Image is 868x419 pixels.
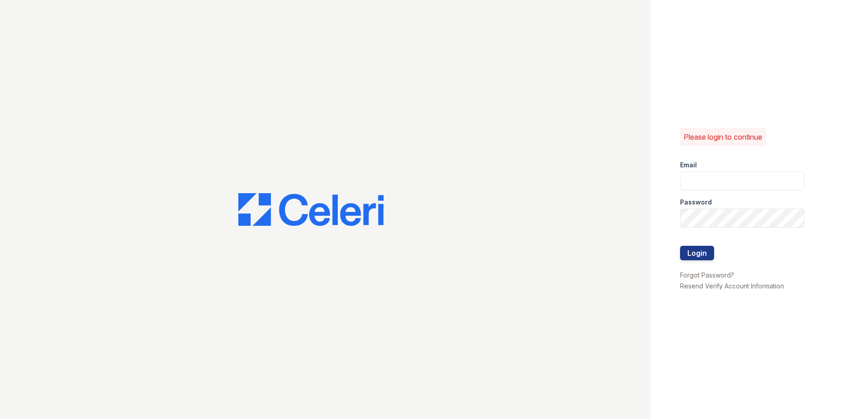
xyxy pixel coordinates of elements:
img: CE_Logo_Blue-a8612792a0a2168367f1c8372b55b34899dd931a85d93a1a3d3e32e68fde9ad4.png [238,193,384,226]
a: Forgot Password? [680,271,734,279]
label: Password [680,198,712,207]
label: Email [680,161,697,170]
a: Resend Verify Account Information [680,282,784,290]
p: Please login to continue [684,132,762,142]
button: Login [680,246,714,260]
